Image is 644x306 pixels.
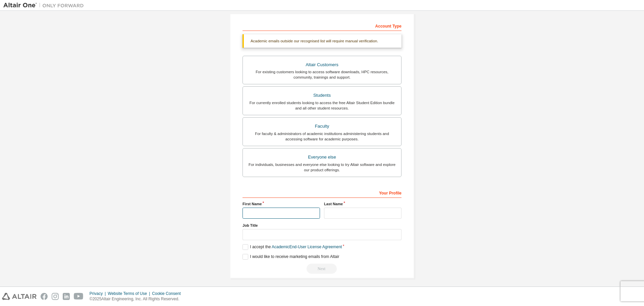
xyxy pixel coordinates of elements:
[247,60,397,70] div: Altair Customers
[272,245,342,249] a: Academic End-User License Agreement
[108,291,152,296] div: Website Terms of Use
[247,91,397,100] div: Students
[3,2,87,9] img: Altair One
[152,291,184,296] div: Cookie Consent
[247,122,397,131] div: Faculty
[243,254,339,260] label: I would like to receive marketing emails from Altair
[243,187,401,198] div: Your Profile
[243,201,320,207] label: First Name
[2,293,37,300] img: altair_logo.svg
[52,293,59,300] img: instagram.svg
[324,201,401,207] label: Last Name
[90,291,108,296] div: Privacy
[247,131,397,142] div: For faculty & administrators of academic institutions administering students and accessing softwa...
[90,296,185,302] p: © 2025 Altair Engineering, Inc. All Rights Reserved.
[247,100,397,111] div: For currently enrolled students looking to access the free Altair Student Edition bundle and all ...
[243,34,401,48] div: Academic emails outside our recognised list will require manual verification.
[63,293,70,300] img: linkedin.svg
[243,264,401,274] div: Please wait while checking email ...
[243,20,401,31] div: Account Type
[41,293,48,300] img: facebook.svg
[247,162,397,173] div: For individuals, businesses and everyone else looking to try Altair software and explore our prod...
[243,244,342,250] label: I accept the
[74,293,84,300] img: youtube.svg
[243,223,401,228] label: Job Title
[247,69,397,80] div: For existing customers looking to access software downloads, HPC resources, community, trainings ...
[247,152,397,162] div: Everyone else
